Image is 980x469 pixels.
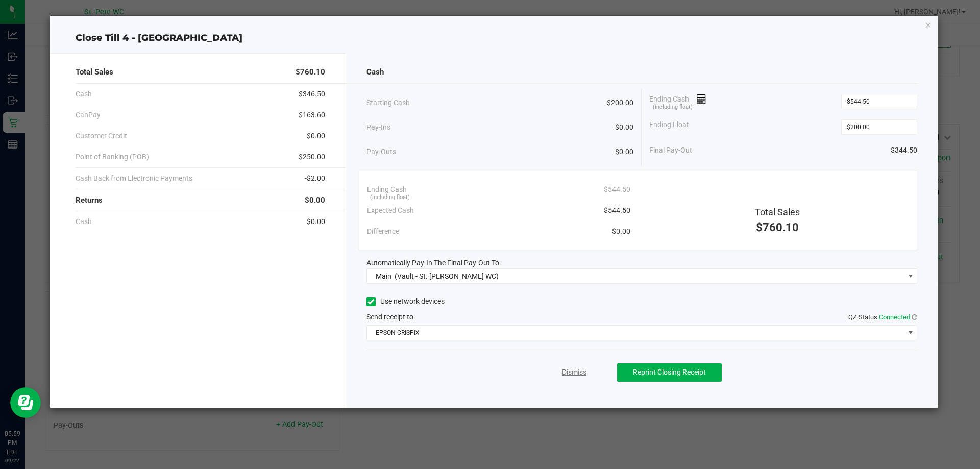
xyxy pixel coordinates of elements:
[376,272,391,280] span: Main
[891,145,917,156] span: $344.50
[296,66,325,78] span: $760.10
[367,326,904,340] span: EPSON-CRISPIX
[615,146,633,157] span: $0.00
[649,94,706,109] span: Ending Cash
[76,216,92,227] span: Cash
[617,363,722,382] button: Reprint Closing Receipt
[615,122,633,133] span: $0.00
[299,110,325,120] span: $163.60
[604,205,630,216] span: $544.50
[366,97,410,108] span: Starting Cash
[649,145,692,156] span: Final Pay-Out
[299,152,325,162] span: $250.00
[76,152,149,162] span: Point of Banking (POB)
[305,173,325,184] span: -$2.00
[76,110,101,120] span: CanPay
[612,226,630,237] span: $0.00
[366,296,445,307] label: Use network devices
[607,97,633,108] span: $200.00
[367,226,399,237] span: Difference
[366,313,415,321] span: Send receipt to:
[50,31,938,45] div: Close Till 4 - [GEOGRAPHIC_DATA]
[76,66,113,78] span: Total Sales
[879,313,910,321] span: Connected
[10,387,41,418] iframe: Resource center
[562,367,586,378] a: Dismiss
[366,122,390,133] span: Pay-Ins
[649,119,689,135] span: Ending Float
[370,193,410,202] span: (including float)
[76,189,325,211] div: Returns
[366,66,384,78] span: Cash
[848,313,917,321] span: QZ Status:
[76,131,127,141] span: Customer Credit
[76,89,92,100] span: Cash
[755,207,800,217] span: Total Sales
[756,221,799,234] span: $760.10
[367,205,414,216] span: Expected Cash
[633,368,706,376] span: Reprint Closing Receipt
[604,184,630,195] span: $544.50
[367,184,407,195] span: Ending Cash
[307,216,325,227] span: $0.00
[395,272,499,280] span: (Vault - St. [PERSON_NAME] WC)
[305,194,325,206] span: $0.00
[76,173,192,184] span: Cash Back from Electronic Payments
[366,259,501,267] span: Automatically Pay-In The Final Pay-Out To:
[307,131,325,141] span: $0.00
[299,89,325,100] span: $346.50
[366,146,396,157] span: Pay-Outs
[653,103,693,112] span: (including float)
